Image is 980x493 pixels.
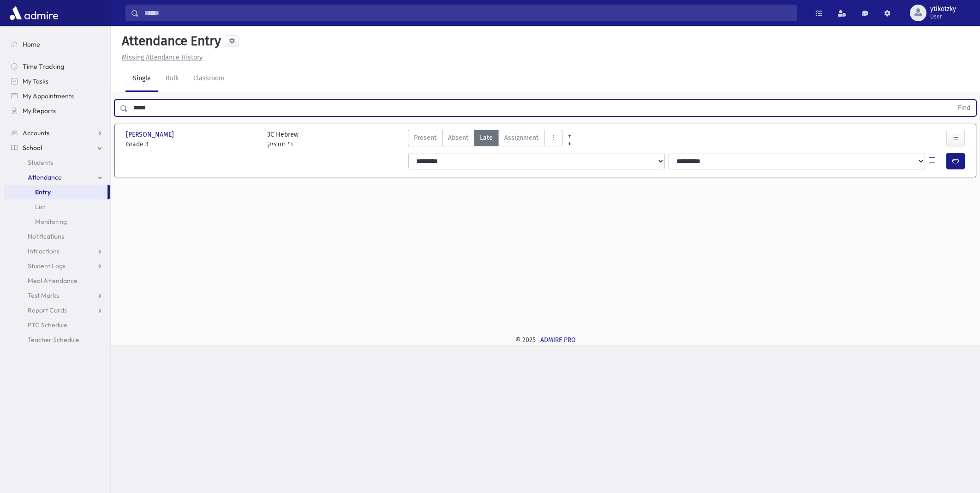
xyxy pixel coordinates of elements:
u: Missing Attendance History [122,54,203,61]
a: My Tasks [4,74,110,89]
span: Assignment [504,133,538,143]
span: Student Logs [28,262,66,270]
span: My Tasks [23,77,48,85]
a: Time Tracking [4,59,110,74]
a: Attendance [4,170,110,185]
span: PTC Schedule [28,321,67,329]
a: Report Cards [4,303,110,318]
a: Home [4,37,110,52]
span: Test Marks [28,291,59,300]
span: Attendance [28,173,62,181]
div: 3C Hebrew ר' מונציק [267,130,299,149]
span: ytikotzky [930,6,956,13]
h5: Attendance Entry [118,33,221,49]
span: Entry [35,188,51,196]
a: Missing Attendance History [118,54,203,61]
a: My Appointments [4,89,110,103]
div: © 2025 - [125,335,965,345]
span: Report Cards [28,306,67,314]
div: AttTypes [408,130,562,149]
a: Students [4,155,110,170]
span: Present [414,133,436,143]
span: Home [23,40,40,48]
img: AdmirePro [7,4,60,22]
span: Infractions [28,247,60,255]
span: Absent [448,133,468,143]
span: Late [480,133,493,143]
a: Test Marks [4,288,110,303]
a: Notifications [4,229,110,244]
a: School [4,140,110,155]
span: Students [28,158,53,167]
a: Student Logs [4,259,110,273]
span: My Appointments [23,92,74,100]
span: User [930,13,956,20]
a: Infractions [4,244,110,259]
span: List [35,203,45,211]
a: Accounts [4,126,110,140]
a: PTC Schedule [4,318,110,332]
span: School [23,144,42,152]
span: Teacher Schedule [28,336,79,344]
a: Entry [4,185,108,199]
a: Meal Attendance [4,273,110,288]
a: ADMIRE PRO [540,336,576,344]
span: [PERSON_NAME] [126,130,176,139]
a: My Reports [4,103,110,118]
a: Single [125,66,158,92]
span: My Reports [23,107,56,115]
span: Grade 3 [126,139,258,149]
span: Notifications [28,232,64,240]
span: Monitoring [35,217,67,226]
span: Meal Attendance [28,277,78,285]
a: Monitoring [4,214,110,229]
button: Find [952,100,976,116]
a: Bulk [158,66,186,92]
span: Accounts [23,129,49,137]
a: Classroom [186,66,232,92]
a: List [4,199,110,214]
input: Search [139,5,796,21]
span: Time Tracking [23,62,64,71]
a: Teacher Schedule [4,332,110,347]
